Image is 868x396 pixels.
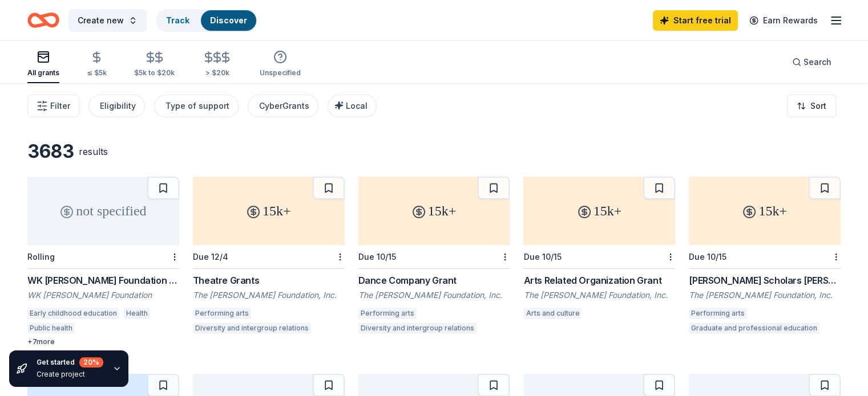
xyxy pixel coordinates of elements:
span: Create new [78,14,124,27]
div: results [79,145,108,158]
div: 15k+ [689,177,841,245]
button: TrackDiscover [156,9,257,32]
button: Local [328,95,377,117]
div: Due 10/15 [523,252,561,262]
div: WK [PERSON_NAME] Foundation [27,289,179,301]
div: The [PERSON_NAME] Foundation, Inc. [358,289,510,301]
div: > $20k [202,68,232,77]
div: CyberGrants [259,99,309,113]
button: ≤ $5k [87,46,107,83]
button: $5k to $20k [134,46,175,83]
div: Get started [37,357,103,368]
a: Start free trial [653,10,738,31]
div: 15k+ [358,177,510,245]
div: 15k+ [193,177,345,245]
div: Arts and culture [523,308,582,319]
div: Performing arts [689,308,747,319]
div: Unspecified [260,68,301,77]
div: Due 10/15 [689,252,726,262]
a: Track [166,15,189,25]
div: Arts Related Organization Grant [523,273,675,287]
span: Sort [810,99,826,113]
span: Local [346,101,368,111]
div: Dance Company Grant [358,273,510,287]
button: CyberGrants [248,95,318,117]
button: Unspecified [260,46,301,83]
div: Performing arts [358,308,417,319]
a: Discover [210,15,247,25]
span: Search [804,55,831,69]
div: not specified [27,177,179,245]
a: Home [27,7,59,34]
span: Filter [50,99,70,113]
div: Early childhood education [27,308,119,319]
div: Due 10/15 [358,252,396,262]
div: Theatre Grants [193,273,345,287]
div: WK [PERSON_NAME] Foundation Grant [27,273,179,287]
a: not specifiedRollingWK [PERSON_NAME] Foundation GrantWK [PERSON_NAME] FoundationEarly childhood e... [27,177,179,346]
div: Diversity and intergroup relations [193,322,311,334]
button: Type of support [154,95,239,117]
button: Filter [27,95,79,117]
div: The [PERSON_NAME] Foundation, Inc. [523,289,675,301]
div: Due 12/4 [193,252,228,262]
a: 15k+Due 12/4Theatre GrantsThe [PERSON_NAME] Foundation, Inc.Performing artsDiversity and intergro... [193,177,345,337]
a: Earn Rewards [742,10,825,31]
div: [PERSON_NAME] Scholars [PERSON_NAME] [689,273,841,287]
div: Health [124,308,150,319]
div: All grants [27,68,59,77]
a: 15k+Due 10/15Dance Company GrantThe [PERSON_NAME] Foundation, Inc.Performing artsDiversity and in... [358,177,510,337]
div: Diversity and intergroup relations [358,322,477,334]
div: Public health [27,322,75,334]
div: Performing arts [193,308,251,319]
div: Type of support [165,99,229,113]
div: Graduate and professional education [689,322,819,334]
div: $5k to $20k [134,68,175,77]
div: 3683 [27,140,74,163]
div: Eligibility [100,99,136,113]
button: > $20k [202,46,232,83]
div: The [PERSON_NAME] Foundation, Inc. [689,289,841,301]
a: 15k+Due 10/15Arts Related Organization GrantThe [PERSON_NAME] Foundation, Inc.Arts and culture [523,177,675,322]
div: The [PERSON_NAME] Foundation, Inc. [193,289,345,301]
button: Sort [787,95,836,117]
a: 15k+Due 10/15[PERSON_NAME] Scholars [PERSON_NAME]The [PERSON_NAME] Foundation, Inc.Performing art... [689,177,841,337]
div: + 7 more [27,337,179,346]
div: ≤ $5k [87,68,107,77]
div: Create project [37,370,103,379]
button: Create new [68,9,147,32]
div: 15k+ [523,177,675,245]
button: Eligibility [88,95,145,117]
div: Rolling [27,252,55,262]
button: All grants [27,46,59,83]
div: 20 % [79,357,103,368]
button: Search [783,51,841,74]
